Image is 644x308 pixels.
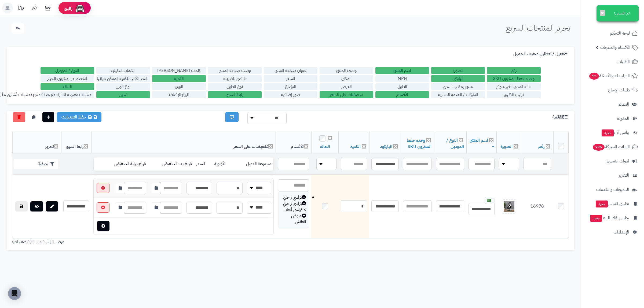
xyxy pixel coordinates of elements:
[470,137,494,150] a: اسم المنتج
[487,199,491,202] img: العربية
[8,287,21,300] div: Open Intercom Messenger
[590,214,629,222] span: تطبيق نقاط البيع
[12,131,61,154] th: تحرير
[208,91,262,98] label: رابط السيو
[212,158,233,170] td: الأولوية
[208,75,262,82] label: خاضع للضريبة
[233,158,273,170] td: مجموعة العميل
[617,58,630,65] span: الطلبات
[619,101,629,108] span: العملاء
[584,69,641,82] a: المراجعات والأسئلة12
[320,83,373,90] label: العرض
[610,29,630,37] span: لوحة التحكم
[584,226,641,239] a: الإعدادات
[597,5,639,21] div: تم التعديل!
[506,23,570,32] h1: تحرير المنتجات السريع
[152,91,206,98] label: تاريخ الإضافة
[584,112,641,125] a: المدونة
[194,158,212,170] td: السعر
[487,75,541,82] label: وحده حفظ المخزون SKU
[96,75,150,82] label: الحد الأدنى للكمية الممكن شرائها
[8,239,291,245] div: عرض 1 إلى 1 من 1 (1 صفحات)
[41,91,94,98] label: منتجات مقترحة للشراء مع هذا المنتج (منتجات تُشترى معًا)
[431,91,485,98] label: الماركات / العلامة التجارية
[584,183,641,196] a: التطبيقات والخدمات
[281,201,306,213] div: كراسي راحتي > كراسي ألعاب
[96,91,150,98] label: تحرير
[57,112,101,122] a: حفظ التعديلات
[320,91,373,98] label: تخفيضات على السعر
[584,84,641,97] a: طلبات الإرجاع
[375,83,429,90] label: الطول
[64,5,72,11] span: رفيق
[320,67,373,74] label: وصف المنتج
[320,75,373,82] label: المكان
[589,73,599,80] span: 12
[375,91,429,98] label: الأقسام
[264,91,317,98] label: صور إضافية
[487,91,541,98] label: ترتيب الظهور
[264,83,317,90] label: الارتفاع
[75,3,85,13] img: ai-face.png
[501,143,513,150] a: الصورة
[584,140,641,153] a: السلات المتروكة796
[595,200,629,207] span: تطبيق المتجر
[608,86,630,94] span: طلبات الإرجاع
[407,137,431,150] a: وحده حفظ المخزون SKU
[596,201,608,207] span: جديد
[61,131,91,154] th: رابط السيو
[617,115,629,122] span: المدونة
[41,83,94,90] label: الحالة
[152,67,206,74] label: كلمات [PERSON_NAME]
[152,75,206,82] label: الكمية
[281,213,306,225] div: عروض الفلاش
[619,172,629,179] span: التقارير
[584,98,641,111] a: العملاء
[600,10,605,16] button: ×
[152,83,206,90] label: الوزن
[521,175,553,238] td: 16978
[601,129,629,136] span: وآتس آب
[584,197,641,210] a: تطبيق المتجرجديد
[596,186,629,193] span: التطبيقات والخدمات
[14,159,58,169] button: تصفية
[602,129,614,136] span: جديد
[375,75,429,82] label: MPN
[264,67,317,74] label: عنوان صفحة المنتج
[589,72,630,80] span: المراجعات والأسئلة
[350,143,361,150] a: الكمية
[91,131,276,154] th: تخفيضات على السعر
[375,67,429,74] label: اسم المنتج
[592,143,630,151] span: السلات المتروكة
[431,67,485,74] label: الصورة
[380,143,392,150] a: الباركود
[276,131,311,154] th: الأقسام
[14,3,28,15] a: تحديثات المنصة
[446,137,464,150] a: النوع / الموديل
[41,67,94,74] label: النوع / الموديل
[96,83,150,90] label: نوع الوزن
[590,215,602,222] span: جديد
[606,157,629,165] span: أدوات التسويق
[281,194,306,201] div: كراسي راحتي
[264,75,317,82] label: السعر
[208,67,262,74] label: وصف صفحة المنتج
[96,67,150,74] label: الكلمات الدليلية
[600,44,630,51] span: الأقسام والمنتجات
[538,143,545,150] a: رقم
[431,75,485,82] label: الباركود
[584,169,641,182] a: التقارير
[584,155,641,168] a: أدوات التسويق
[431,83,485,90] label: منتج يتطلب شحن
[513,51,569,57] h3: تفعيل / تعطليل صفوف الجدول
[584,211,641,224] a: تطبيق نقاط البيعجديد
[593,144,605,151] span: 796
[99,158,148,170] td: تاريخ نهاية التخفيض
[584,126,641,139] a: وآتس آبجديد
[41,75,94,82] label: الخصم من مخزون الخيار
[487,83,541,90] label: حالة المنتج الغير متوفر
[487,67,541,74] label: رقم
[614,228,629,236] span: الإعدادات
[320,143,330,150] a: الحالة
[552,115,569,120] h3: القائمة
